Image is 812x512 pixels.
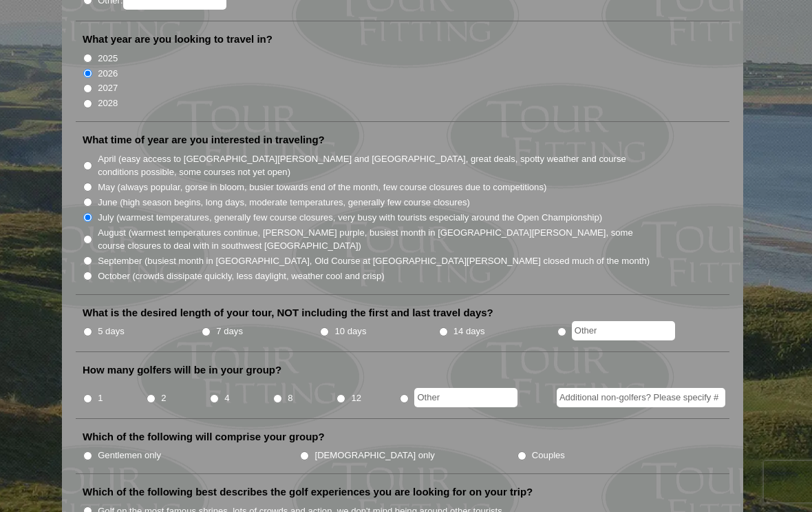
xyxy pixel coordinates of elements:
label: July (warmest temperatures, generally few course closures, very busy with tourists especially aro... [98,211,602,225]
input: Additional non-golfers? Please specify # [557,388,725,407]
label: 2028 [98,96,118,110]
label: October (crowds dissipate quickly, less daylight, weather cool and crisp) [98,269,385,283]
label: May (always popular, gorse in bloom, busier towards end of the month, few course closures due to ... [98,181,546,194]
label: 2026 [98,67,118,81]
label: Which of the following will comprise your group? [83,430,325,444]
label: 7 days [216,325,243,338]
input: Other [414,388,517,407]
label: June (high season begins, long days, moderate temperatures, generally few course closures) [98,196,470,209]
label: 2027 [98,81,118,95]
label: Which of the following best describes the golf experiences you are looking for on your trip? [83,485,533,499]
label: 2025 [98,52,118,65]
label: [DEMOGRAPHIC_DATA] only [315,449,435,462]
label: August (warmest temperatures continue, [PERSON_NAME] purple, busiest month in [GEOGRAPHIC_DATA][P... [98,226,651,253]
label: 5 days [98,325,125,338]
label: 8 [288,391,292,405]
label: 1 [98,391,103,405]
label: 4 [224,391,229,405]
label: What year are you looking to travel in? [83,32,273,46]
input: Other [572,321,675,340]
label: How many golfers will be in your group? [83,363,281,377]
label: Couples [532,449,565,462]
label: What time of year are you interested in traveling? [83,133,325,147]
label: Gentlemen only [98,449,161,462]
label: What is the desired length of your tour, NOT including the first and last travel days? [83,306,493,320]
label: April (easy access to [GEOGRAPHIC_DATA][PERSON_NAME] and [GEOGRAPHIC_DATA], great deals, spotty w... [98,152,651,179]
label: 10 days [335,325,367,338]
label: September (busiest month in [GEOGRAPHIC_DATA], Old Course at [GEOGRAPHIC_DATA][PERSON_NAME] close... [98,254,650,268]
label: 2 [161,391,166,405]
label: 14 days [453,325,485,338]
label: 12 [351,391,361,405]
